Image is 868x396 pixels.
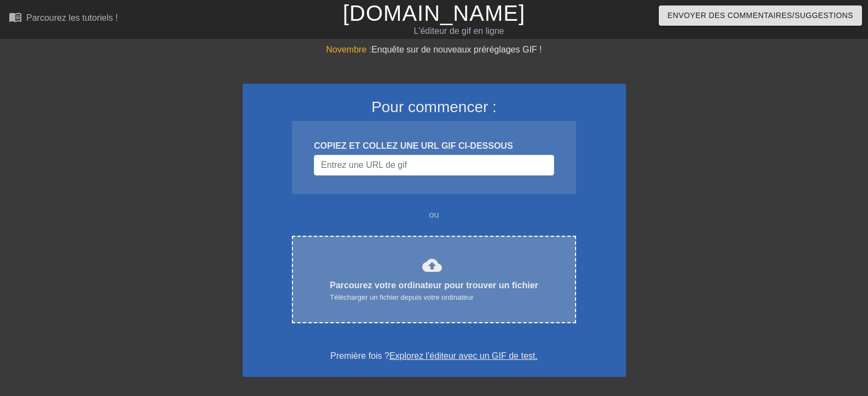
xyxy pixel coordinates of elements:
[429,210,439,219] font: ou
[330,293,473,301] font: Télécharger un fichier depuis votre ordinateur
[326,45,371,54] font: Novembre :
[371,45,542,54] font: Enquête sur de nouveaux préréglages GIF !
[26,13,118,22] font: Parcourez les tutoriels !
[343,1,525,25] a: [DOMAIN_NAME]
[422,255,442,275] font: cloud_upload
[9,10,22,24] font: menu_book
[314,141,513,150] font: COPIEZ ET COLLEZ UNE URL GIF CI-DESSOUS
[9,10,118,27] a: Parcourez les tutoriels !
[389,351,538,360] a: Explorez l'éditeur avec un GIF de test.
[330,281,538,290] font: Parcourez votre ordinateur pour trouver un fichier
[371,98,497,115] font: Pour commencer :
[668,11,853,20] font: Envoyer des commentaires/suggestions
[659,5,862,26] button: Envoyer des commentaires/suggestions
[414,26,504,36] font: L'éditeur de gif en ligne
[314,155,554,176] input: Nom d'utilisateur
[330,351,389,360] font: Première fois ?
